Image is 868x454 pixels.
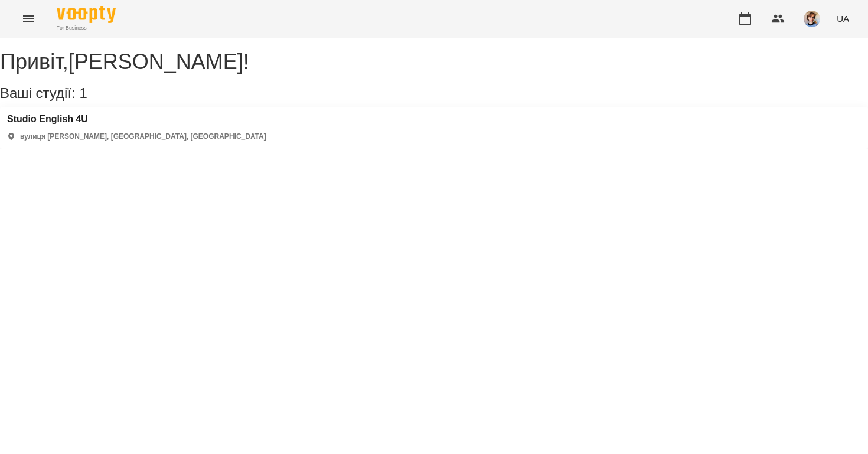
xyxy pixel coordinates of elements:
span: 1 [79,85,87,101]
p: вулиця [PERSON_NAME], [GEOGRAPHIC_DATA], [GEOGRAPHIC_DATA] [20,132,266,142]
button: UA [832,8,854,30]
a: Studio English 4U [7,114,266,125]
button: Menu [14,5,43,33]
img: 139762f8360b8d23236e3ef819c7dd37.jpg [804,11,820,27]
span: For Business [57,24,116,32]
span: UA [837,12,849,25]
img: Voopty Logo [57,6,116,23]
